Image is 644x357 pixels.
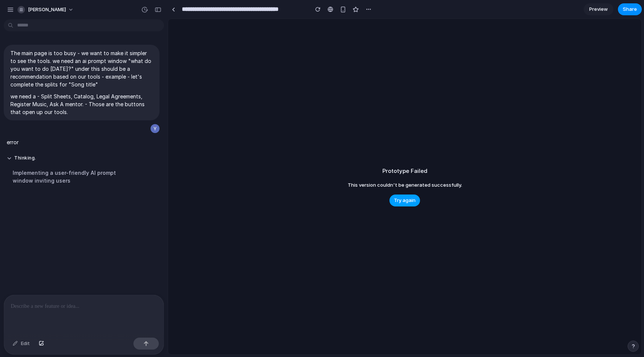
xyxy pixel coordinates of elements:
span: This version couldn't be generated successfully. [348,181,462,189]
a: Preview [584,3,613,15]
h2: Prototype Failed [382,167,427,176]
button: Try again [389,195,420,206]
button: Share [618,3,642,15]
span: [PERSON_NAME] [28,6,66,13]
button: [PERSON_NAME] [15,4,78,16]
p: The main page is too busy - we want to make it simpler to see the tools. we need an ai prompt win... [10,49,153,88]
p: error [7,138,19,146]
span: Share [623,6,637,13]
span: Try again [394,197,416,204]
p: we need a - Split Sheets, Catalog, Legal Agreements, Register Music, Ask A mentor. - Those are th... [10,92,153,116]
span: Preview [589,6,608,13]
div: Implementing a user-friendly AI prompt window inviting users [7,164,131,189]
